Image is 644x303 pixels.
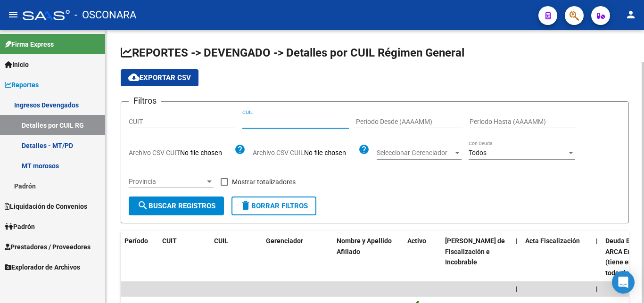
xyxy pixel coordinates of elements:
[210,231,262,283] datatable-header-cell: CUIL
[121,231,158,283] datatable-header-cell: Período
[262,231,333,283] datatable-header-cell: Gerenciador
[521,231,592,283] datatable-header-cell: Acta Fiscalización
[333,231,404,283] datatable-header-cell: Nombre y Apellido Afiliado
[512,231,521,283] datatable-header-cell: |
[516,285,518,293] span: |
[592,231,602,283] datatable-header-cell: |
[337,237,392,255] span: Nombre y Apellido Afiliado
[612,271,635,294] div: Open Intercom Messenger
[625,9,636,20] mat-icon: person
[5,242,91,252] span: Prestadores / Proveedores
[180,149,234,157] input: Archivo CSV CUIT
[129,197,224,215] button: Buscar Registros
[469,149,487,156] span: Todos
[74,5,136,25] span: - OSCONARA
[137,200,149,211] mat-icon: search
[240,202,308,210] span: Borrar Filtros
[266,237,303,245] span: Gerenciador
[128,72,140,83] mat-icon: cloud_download
[525,237,580,245] span: Acta Fiscalización
[137,202,215,210] span: Buscar Registros
[407,237,426,245] span: Activo
[158,231,210,283] datatable-header-cell: CUIT
[240,200,251,211] mat-icon: delete
[516,237,518,245] span: |
[445,237,505,266] span: [PERSON_NAME] de Fiscalización e Incobrable
[596,285,598,293] span: |
[231,197,316,215] button: Borrar Filtros
[404,231,441,283] datatable-header-cell: Activo
[5,221,35,232] span: Padrón
[5,201,87,212] span: Liquidación de Convenios
[596,237,598,245] span: |
[441,231,512,283] datatable-header-cell: Deuda Bruta Neto de Fiscalización e Incobrable
[121,69,198,86] button: Exportar CSV
[304,149,358,157] input: Archivo CSV CUIL
[377,149,453,157] span: Seleccionar Gerenciador
[124,237,148,245] span: Período
[5,80,39,90] span: Reportes
[358,144,370,155] mat-icon: help
[214,237,228,245] span: CUIL
[5,59,29,70] span: Inicio
[253,149,304,156] span: Archivo CSV CUIL
[8,9,19,20] mat-icon: menu
[128,74,191,82] span: Exportar CSV
[121,46,464,59] span: REPORTES -> DEVENGADO -> Detalles por CUIL Régimen General
[162,237,177,245] span: CUIT
[232,176,296,188] span: Mostrar totalizadores
[5,39,54,49] span: Firma Express
[129,149,180,156] span: Archivo CSV CUIT
[129,94,161,107] h3: Filtros
[234,144,246,155] mat-icon: help
[129,178,205,186] span: Provincia
[5,262,80,272] span: Explorador de Archivos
